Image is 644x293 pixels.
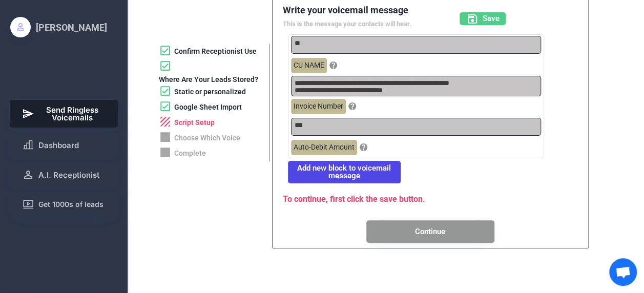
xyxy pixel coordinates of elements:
div: Static or personalized [174,87,246,97]
button: A.I. Receptionist [10,162,118,187]
div: Invoice Number [291,99,346,114]
a: Open chat [609,258,637,286]
div: Complete [174,149,206,159]
div: [PERSON_NAME] [36,21,107,34]
span: Send Ringless Voicemails [38,106,106,121]
button: Add new block to voicemail message [288,161,401,183]
div: Script Setup [174,118,215,128]
div: Google Sheet Import [174,102,242,113]
font: Write your voicemail message [283,5,408,15]
font: This is the message your contacts will hear. [283,20,411,28]
div: Choose Which Voice [174,133,240,143]
div: Where Are Your Leads Stored? [159,75,258,85]
div: Auto-Debit Amount [291,140,357,155]
button: Save [460,12,506,25]
div: CU NAME [291,58,327,73]
div: To continue, first click the save button. [283,194,513,205]
button: Send Ringless Voicemails [10,100,118,128]
span: Save [483,15,500,23]
span: Dashboard [38,141,79,149]
button: Continue [366,220,494,243]
span: A.I. Receptionist [38,171,99,179]
span: Get 1000s of leads [38,201,103,208]
button: Dashboard [10,133,118,157]
div: Confirm Receptionist Use [174,47,257,57]
button: Get 1000s of leads [10,192,118,217]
